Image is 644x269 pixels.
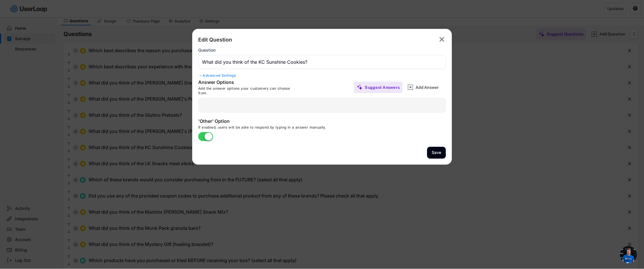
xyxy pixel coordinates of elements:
[198,55,446,69] input: Type your question here...
[198,73,446,78] div: Advanced Settings
[620,246,637,263] a: Open chat
[427,147,446,159] button: Save
[407,84,413,90] img: AddMajor.svg
[365,85,400,90] div: Suggest Answers
[198,118,314,125] div: 'Other' Option
[357,84,363,90] img: MagicMajor%20%28Purple%29.svg
[415,85,444,90] div: Add Answer
[439,35,444,44] text: 
[198,79,285,86] div: Answer Options
[198,36,232,43] div: Edit Question
[198,48,216,53] div: Question
[198,86,299,95] div: Add the answer options your customers can choose from.
[438,35,446,44] button: 
[198,125,371,132] div: If enabled, users will be able to respond by typing in a answer manually.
